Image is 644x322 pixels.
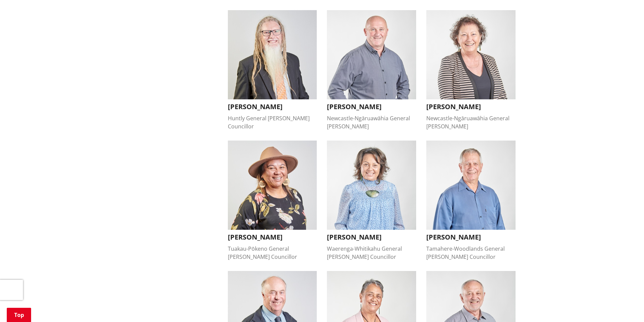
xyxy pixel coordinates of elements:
[228,103,317,111] h3: [PERSON_NAME]
[228,10,317,130] button: David Whyte [PERSON_NAME] Huntly General [PERSON_NAME] Councillor
[327,245,416,261] div: Waerenga-Whitikahu General [PERSON_NAME] Councillor
[228,245,317,261] div: Tuakau-Pōkeno General [PERSON_NAME] Councillor
[327,141,416,261] button: Marlene Raumati [PERSON_NAME] Waerenga-Whitikahu General [PERSON_NAME] Councillor
[327,103,416,111] h3: [PERSON_NAME]
[327,10,416,99] img: Eugene Patterson
[327,141,416,230] img: Marlene Raumati
[7,308,31,322] a: Top
[426,233,516,241] h3: [PERSON_NAME]
[426,10,516,130] button: Janet Gibb [PERSON_NAME] Newcastle-Ngāruawāhia General [PERSON_NAME]
[327,233,416,241] h3: [PERSON_NAME]
[228,141,317,261] button: Kandi Ngataki [PERSON_NAME] Tuakau-Pōkeno General [PERSON_NAME] Councillor
[426,103,516,111] h3: [PERSON_NAME]
[426,10,516,99] img: Janet Gibb
[613,294,637,318] iframe: Messenger Launcher
[327,10,416,130] button: Eugene Patterson [PERSON_NAME] Newcastle-Ngāruawāhia General [PERSON_NAME]
[327,114,416,130] div: Newcastle-Ngāruawāhia General [PERSON_NAME]
[228,10,317,99] img: David Whyte
[426,141,516,261] button: Mike Keir [PERSON_NAME] Tamahere-Woodlands General [PERSON_NAME] Councillor
[426,245,516,261] div: Tamahere-Woodlands General [PERSON_NAME] Councillor
[426,141,516,230] img: Mike Keir
[228,114,317,130] div: Huntly General [PERSON_NAME] Councillor
[426,114,516,130] div: Newcastle-Ngāruawāhia General [PERSON_NAME]
[228,233,317,241] h3: [PERSON_NAME]
[228,141,317,230] img: Kandi Ngataki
